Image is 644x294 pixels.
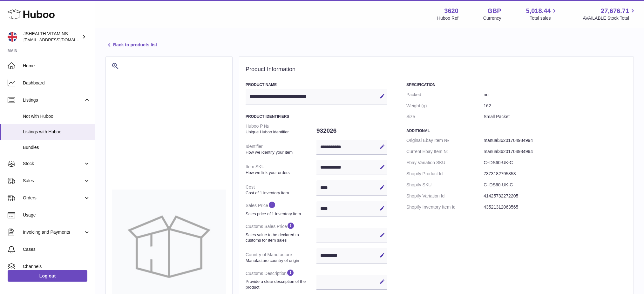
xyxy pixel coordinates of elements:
[406,82,627,87] h3: Specification
[23,212,90,218] span: Usage
[24,37,93,42] span: [EMAIL_ADDRESS][DOMAIN_NAME]
[23,129,90,135] span: Listings with Huboo
[23,246,90,252] span: Cases
[246,266,316,292] dt: Customs Description
[23,97,84,103] span: Listings
[23,113,90,119] span: Not with Huboo
[444,7,458,15] strong: 3620
[526,7,551,15] span: 5,018.44
[437,15,458,21] div: Huboo Ref
[23,80,90,86] span: Dashboard
[601,7,629,15] span: 27,676.71
[105,41,157,49] a: Back to products list
[246,211,315,217] strong: Sales price of 1 inventory item
[484,135,627,146] dd: manual36201704984994
[246,232,315,243] strong: Sales value to be declared to customs for item sales
[406,128,627,133] h3: Additional
[23,161,84,167] span: Stock
[484,190,627,202] dd: 41425732272205
[406,146,484,157] dt: Current Ebay Item №
[24,31,81,43] div: JSHEALTH VITAMINS
[246,198,316,219] dt: Sales Price
[316,124,387,137] dd: 932026
[246,170,315,176] strong: How we link your orders
[406,100,484,111] dt: Weight (g)
[23,264,90,270] span: Channels
[526,7,558,21] a: 5,018.44 Total sales
[406,89,484,100] dt: Packed
[246,150,315,155] strong: How we identify your item
[484,202,627,213] dd: 43521312063565
[530,15,558,21] span: Total sales
[23,144,90,150] span: Bundles
[484,168,627,179] dd: 7373182795853
[246,182,316,198] dt: Cost
[23,178,84,184] span: Sales
[583,15,636,21] span: AVAILABLE Stock Total
[484,111,627,122] dd: Small Packet
[484,89,627,100] dd: no
[8,270,87,282] a: Log out
[484,100,627,111] dd: 162
[484,146,627,157] dd: manual36201704984994
[483,15,501,21] div: Currency
[406,190,484,202] dt: Shopify Variation Id
[246,66,627,73] h2: Product Information
[246,82,387,87] h3: Product Name
[484,157,627,168] dd: C+DS60-UK-C
[246,219,316,245] dt: Customs Sales Price
[246,190,315,196] strong: Cost of 1 inventory item
[487,7,501,15] strong: GBP
[484,179,627,190] dd: C+DS60-UK-C
[246,129,315,135] strong: Unique Huboo identifier
[23,229,84,235] span: Invoicing and Payments
[246,249,316,266] dt: Country of Manufacture
[406,202,484,213] dt: Shopify Inventory Item Id
[246,141,316,157] dt: Identifier
[23,63,90,69] span: Home
[406,168,484,179] dt: Shopify Product Id
[246,279,315,290] strong: Provide a clear description of the product
[246,258,315,264] strong: Manufacture country of origin
[23,195,84,201] span: Orders
[406,179,484,190] dt: Shopify SKU
[583,7,636,21] a: 27,676.71 AVAILABLE Stock Total
[406,111,484,122] dt: Size
[246,161,316,178] dt: Item SKU
[406,157,484,168] dt: Ebay Variation SKU
[246,121,316,137] dt: Huboo P №
[8,32,17,42] img: internalAdmin-3620@internal.huboo.com
[246,114,387,119] h3: Product Identifiers
[406,135,484,146] dt: Original Ebay Item №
